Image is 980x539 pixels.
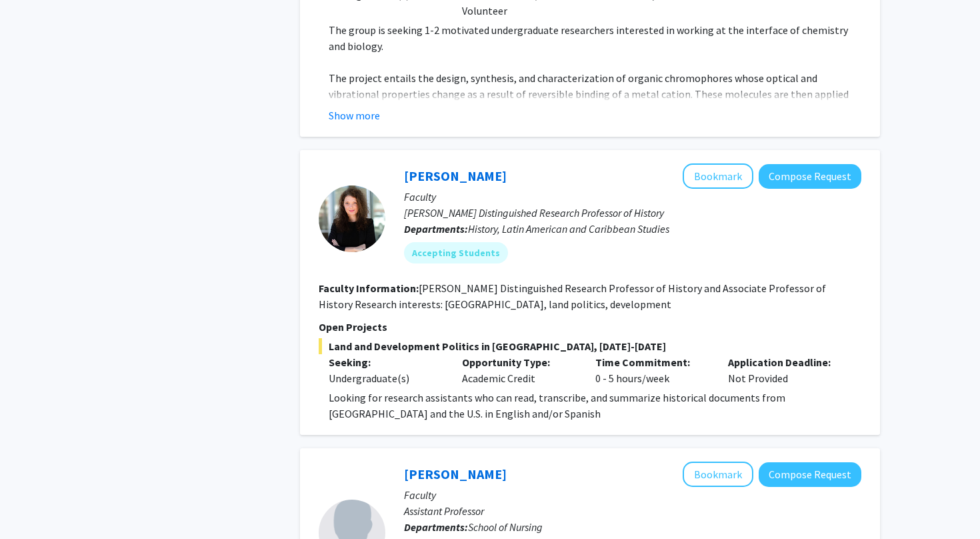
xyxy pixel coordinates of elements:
[319,282,826,311] fg-read-more: [PERSON_NAME] Distinguished Research Professor of History and Associate Professor of History Rese...
[404,520,468,534] b: Departments:
[404,222,468,235] b: Departments:
[683,163,753,189] button: Add Adriana Chira to Bookmarks
[319,282,419,295] b: Faculty Information:
[404,503,861,519] p: Assistant Professor
[404,167,507,184] a: [PERSON_NAME]
[319,319,861,335] p: Open Projects
[329,70,861,134] p: The project entails the design, synthesis, and characterization of organic chromophores whose opt...
[404,466,507,482] a: [PERSON_NAME]
[595,354,709,370] p: Time Commitment:
[462,354,575,370] p: Opportunity Type:
[319,338,861,354] span: Land and Development Politics in [GEOGRAPHIC_DATA], [DATE]-[DATE]
[329,107,380,123] button: Show more
[329,354,442,370] p: Seeking:
[329,370,442,386] div: Undergraduate(s)
[759,164,861,189] button: Compose Request to Adriana Chira
[728,354,841,370] p: Application Deadline:
[468,520,543,534] span: School of Nursing
[329,22,861,54] p: The group is seeking 1-2 motivated undergraduate researchers interested in working at the interfa...
[10,479,57,529] iframe: Chat
[329,390,861,422] p: Looking for research assistants who can read, transcribe, and summarize historical documents from...
[404,487,861,503] p: Faculty
[585,354,719,386] div: 0 - 5 hours/week
[468,222,669,235] span: History, Latin American and Caribbean Studies
[718,354,851,386] div: Not Provided
[404,242,508,263] mat-chip: Accepting Students
[404,189,861,205] p: Faculty
[404,205,861,221] p: [PERSON_NAME] Distinguished Research Professor of History
[452,354,585,386] div: Academic Credit
[759,462,861,487] button: Compose Request to Runze Yan
[683,462,753,487] button: Add Runze Yan to Bookmarks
